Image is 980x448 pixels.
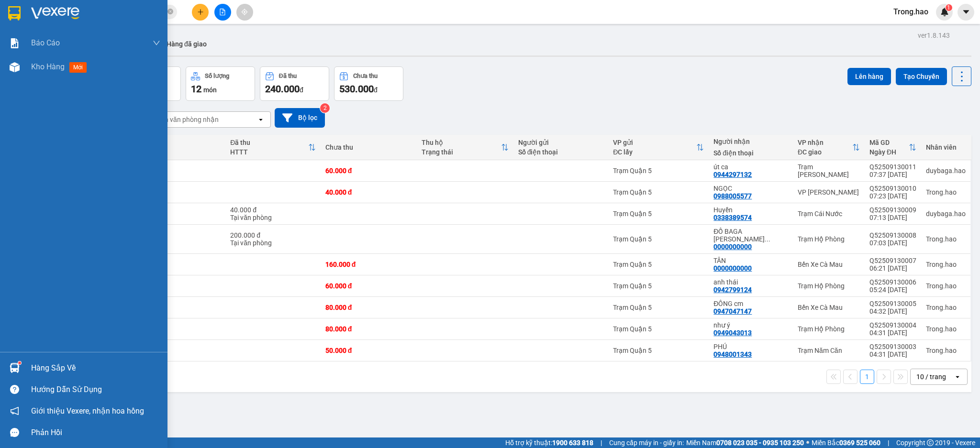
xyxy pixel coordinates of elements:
span: 530.000 [339,83,374,95]
strong: 1900 633 818 [552,439,593,447]
span: copyright [927,439,934,446]
button: 1 [860,370,874,384]
div: VP [PERSON_NAME] [798,188,860,196]
button: caret-down [958,4,974,21]
div: VP nhận [798,139,852,146]
div: duybaga.hao [926,167,966,175]
div: bông [138,325,221,333]
div: 160.000 đ [325,261,412,268]
span: đ [300,86,303,94]
div: PHÚ [713,343,788,350]
button: Chưa thu530.000đ [334,66,403,101]
div: THG [138,261,221,268]
span: down [153,39,160,47]
div: út ca [713,163,788,171]
div: Trạm Quận 5 [613,235,704,243]
div: Trong.hao [926,235,966,243]
div: thg [138,282,221,290]
div: Trạm Hộ Phòng [798,235,860,243]
div: HTTT [230,148,308,156]
div: NGỌC [713,185,788,192]
div: Trong.hao [926,347,966,354]
div: 0944297132 [713,171,752,178]
img: warehouse-icon [10,62,20,72]
div: Trong.hao [926,304,966,311]
button: Đã thu240.000đ [260,66,329,101]
div: 0942799124 [713,286,752,294]
div: Trạm Quận 5 [613,188,704,196]
div: Trạm Hộ Phòng [798,325,860,333]
div: 80.000 đ [325,304,412,311]
div: b [138,304,221,311]
svg: open [257,116,265,123]
div: Q52509130008 [869,231,916,239]
div: ĐÔNG cm [713,300,788,307]
div: ĐC lấy [613,148,696,156]
div: Trạm Quận 5 [613,261,704,268]
div: Trạm Năm Căn [798,347,860,354]
button: Lên hàng [847,68,891,85]
span: Giới thiệu Vexere, nhận hoa hồng [31,405,144,417]
th: Toggle SortBy [417,135,513,160]
div: 06:21 [DATE] [869,264,916,272]
span: message [10,428,19,437]
span: caret-down [962,8,970,16]
div: 0988005577 [713,192,752,200]
div: 04:31 [DATE] [869,329,916,337]
div: Số điện thoại [518,148,604,156]
div: Mã GD [869,139,909,146]
div: Q52509130007 [869,257,916,264]
button: file-add [214,4,231,21]
span: Trong.hao [886,6,936,18]
span: Hỗ trợ kỹ thuật: [505,437,593,448]
svg: open [954,373,961,381]
div: Trạm Quận 5 [613,167,704,175]
div: như ý [713,321,788,329]
div: tg [138,167,221,175]
div: Chưa thu [353,73,378,79]
div: Phản hồi [31,426,160,440]
div: 40.000 đ [325,188,412,196]
div: Hàng sắp về [31,361,160,375]
span: Miền Bắc [812,437,880,448]
div: Trạm [PERSON_NAME] [798,163,860,178]
img: warehouse-icon [10,363,20,373]
div: 0338389574 [713,214,752,221]
img: solution-icon [10,38,20,48]
div: 04:32 [DATE] [869,307,916,315]
div: Q52509130003 [869,343,916,350]
sup: 1 [18,361,21,364]
div: Trạng thái [422,148,501,156]
div: ĐC giao [798,148,852,156]
span: close-circle [167,8,173,17]
div: Trong.hao [926,325,966,333]
div: Người gửi [518,139,604,146]
div: THG [138,235,221,243]
span: mới [69,62,87,73]
th: Toggle SortBy [608,135,709,160]
div: VP gửi [613,139,696,146]
img: logo-vxr [8,6,21,21]
button: Bộ lọc [275,108,325,128]
div: duybaga.hao [926,210,966,218]
button: Hàng đã giao [159,33,214,55]
div: Chưa thu [325,143,412,151]
span: | [888,437,889,448]
div: Người nhận [713,138,788,145]
span: aim [241,9,248,15]
button: Tạo Chuyến [896,68,947,85]
span: notification [10,406,19,415]
strong: 0369 525 060 [839,439,880,447]
div: Tại văn phòng [230,214,316,221]
div: Tại văn phòng [230,239,316,247]
div: 40.000 đ [230,206,316,214]
div: 07:23 [DATE] [869,192,916,200]
sup: 1 [946,4,952,11]
div: thg [138,188,221,196]
div: Trạm Quận 5 [613,210,704,218]
div: 0947047147 [713,307,752,315]
div: 80.000 đ [325,325,412,333]
span: đ [374,86,378,94]
div: 0000000000 [713,264,752,272]
div: ĐỒ BAGA THEO KHÁCH TÀI 8H30 [713,228,788,243]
